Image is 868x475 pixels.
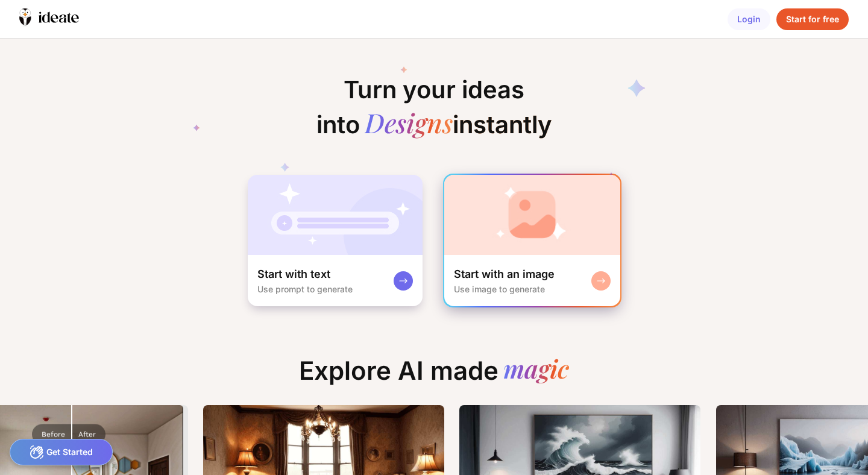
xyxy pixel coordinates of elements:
div: Get Started [10,439,113,465]
div: Login [728,8,770,30]
div: Start with text [257,267,330,282]
img: startWithImageCardBg.jpg [444,175,620,255]
img: startWithTextCardBg.jpg [248,175,423,255]
div: Start with an image [454,267,555,282]
div: Explore AI made [289,356,579,395]
div: Use image to generate [454,284,545,294]
div: magic [503,356,569,386]
div: Start for free [776,8,849,30]
div: Use prompt to generate [257,284,353,294]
